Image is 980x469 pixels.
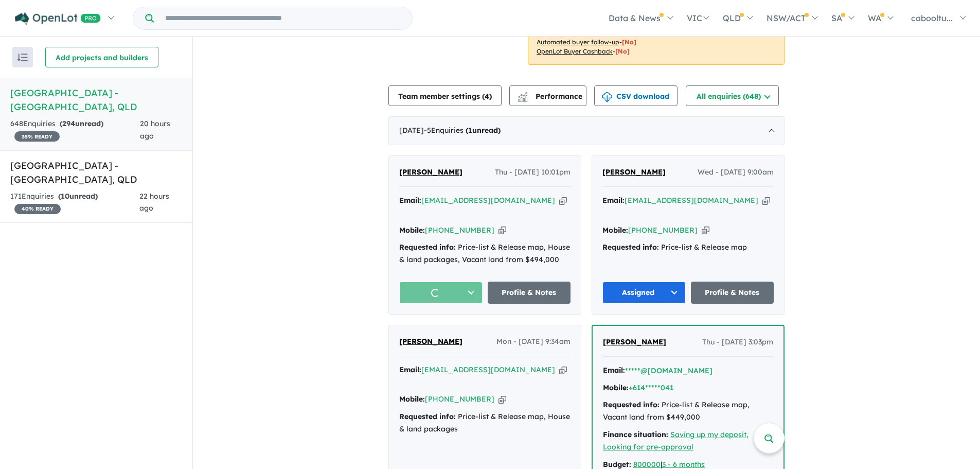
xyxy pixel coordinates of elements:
button: Performance [509,85,586,106]
button: Copy [559,195,567,206]
span: Wed - [DATE] 9:00am [698,166,774,179]
h5: [GEOGRAPHIC_DATA] - [GEOGRAPHIC_DATA] , QLD [10,86,182,114]
button: CSV download [594,85,678,106]
strong: ( unread) [60,119,103,128]
span: [PERSON_NAME] [603,337,666,346]
u: Automated buyer follow-up [537,38,619,46]
a: Profile & Notes [488,282,571,304]
strong: Email: [399,196,421,205]
span: Mon - [DATE] 9:34am [496,336,571,348]
span: [PERSON_NAME] [399,167,462,177]
span: 40 % READY [14,204,61,214]
button: Assigned [602,282,686,304]
button: All enquiries (648) [686,85,779,106]
a: [PERSON_NAME] [399,166,462,179]
a: [PHONE_NUMBER] [425,394,494,404]
a: [PHONE_NUMBER] [628,225,698,235]
a: [PERSON_NAME] [603,336,666,349]
img: Openlot PRO Logo White [15,12,101,25]
img: bar-chart.svg [518,95,528,102]
strong: Budget: [603,460,631,469]
span: 1 [468,126,472,135]
strong: Mobile: [399,394,425,404]
button: Copy [498,225,506,236]
a: [PERSON_NAME] [602,166,666,179]
a: [PERSON_NAME] [399,336,462,348]
a: 3 - 6 months [662,460,705,469]
span: cabooltu... [911,13,953,23]
strong: Mobile: [602,225,628,235]
button: Copy [498,394,506,405]
strong: Requested info: [399,412,456,421]
div: 648 Enquir ies [10,118,140,143]
h5: [GEOGRAPHIC_DATA] - [GEOGRAPHIC_DATA] , QLD [10,159,182,186]
span: Thu - [DATE] 3:03pm [702,336,773,349]
span: [No] [615,47,630,55]
strong: Requested info: [399,242,456,252]
span: 294 [62,119,75,128]
u: OpenLot Buyer Cashback [537,47,613,55]
img: line-chart.svg [518,92,527,98]
div: Price-list & Release map, Vacant land from $449,000 [603,399,773,424]
strong: Mobile: [399,225,425,235]
input: Try estate name, suburb, builder or developer [156,7,410,29]
strong: Email: [603,366,625,375]
a: 800000 [633,460,661,469]
span: Performance [519,92,582,101]
strong: Email: [602,196,625,205]
span: [No] [622,38,636,46]
strong: ( unread) [466,126,501,135]
button: Copy [702,225,709,236]
span: 22 hours ago [139,192,169,213]
strong: Mobile: [603,383,629,392]
button: Team member settings (4) [388,85,502,106]
span: 4 [485,92,489,101]
a: Profile & Notes [691,282,774,304]
button: Copy [762,195,770,206]
div: 171 Enquir ies [10,190,139,215]
span: Thu - [DATE] 10:01pm [495,166,571,179]
button: Copy [559,364,567,375]
a: [PHONE_NUMBER] [425,225,494,235]
strong: Requested info: [602,242,659,252]
div: Price-list & Release map, House & land packages [399,411,571,436]
strong: Requested info: [603,400,660,409]
span: 20 hours ago [140,119,170,141]
img: sort.svg [17,54,28,61]
strong: Finance situation: [603,430,668,439]
span: 35 % READY [14,131,60,142]
img: download icon [602,92,612,102]
a: [EMAIL_ADDRESS][DOMAIN_NAME] [625,196,758,205]
a: [EMAIL_ADDRESS][DOMAIN_NAME] [421,365,555,374]
span: - 5 Enquir ies [424,126,501,135]
button: Add projects and builders [45,47,158,67]
span: 10 [61,192,69,201]
div: Price-list & Release map [602,241,774,254]
a: Saving up my deposit, Looking for pre-approval [603,430,749,451]
div: [DATE] [388,116,785,145]
span: [PERSON_NAME] [399,337,462,346]
strong: ( unread) [58,192,98,201]
span: [PERSON_NAME] [602,167,666,177]
a: [EMAIL_ADDRESS][DOMAIN_NAME] [421,196,555,205]
strong: Email: [399,365,421,374]
div: Price-list & Release map, House & land packages, Vacant land from $494,000 [399,241,571,266]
